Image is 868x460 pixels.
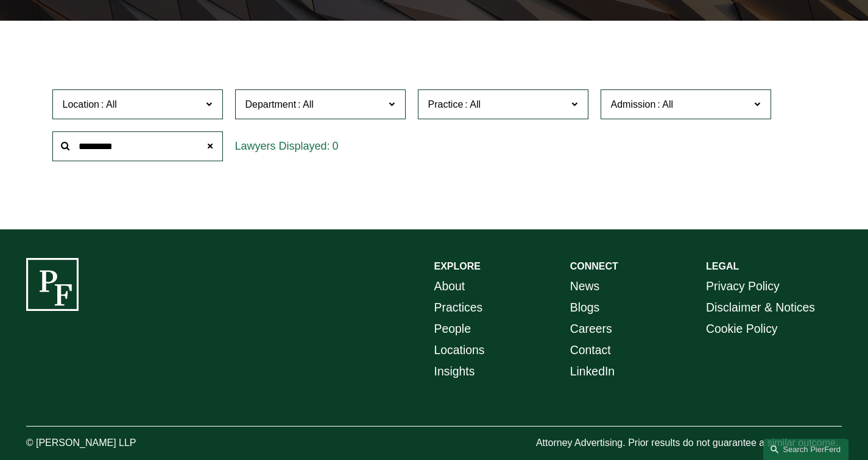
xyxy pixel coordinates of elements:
span: Admission [611,99,656,110]
a: Practices [434,297,483,318]
a: Privacy Policy [706,276,780,297]
a: News [570,276,600,297]
a: Careers [570,318,612,340]
strong: EXPLORE [434,261,481,271]
a: Search this site [763,439,849,460]
a: People [434,318,471,340]
a: Cookie Policy [706,318,778,340]
a: Disclaimer & Notices [706,297,815,318]
span: Location [63,99,100,110]
strong: LEGAL [706,261,739,271]
p: © [PERSON_NAME] LLP [26,434,196,452]
span: Practice [428,99,464,110]
span: 0 [333,140,339,152]
p: Attorney Advertising. Prior results do not guarantee a similar outcome. [536,434,842,452]
a: LinkedIn [570,361,615,382]
a: Blogs [570,297,600,318]
span: Department [245,99,297,110]
a: About [434,276,465,297]
a: Locations [434,340,485,361]
strong: CONNECT [570,261,618,271]
a: Contact [570,340,611,361]
a: Insights [434,361,475,382]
